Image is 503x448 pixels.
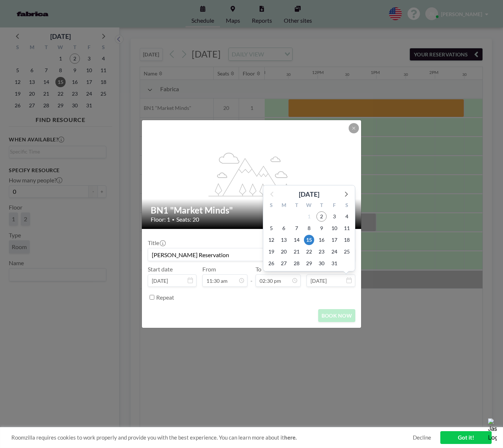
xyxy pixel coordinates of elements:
[148,266,173,273] label: Start date
[148,239,165,247] label: Title
[256,266,261,273] label: To
[209,152,295,196] g: flex-grow: 1.2;
[284,434,297,441] a: here.
[202,266,216,273] label: From
[318,309,355,322] button: BOOK NOW
[250,268,253,284] span: -
[176,216,199,223] span: Seats: 20
[172,217,175,222] span: •
[440,431,492,444] a: Got it!
[151,216,170,223] span: Floor: 1
[11,434,413,441] span: Roomzilla requires cookies to work properly and provide you with the best experience. You can lea...
[151,205,353,216] h2: BN1 "Market Minds"
[156,294,174,301] label: Repeat
[413,434,431,441] a: Decline
[148,248,355,261] input: Jessie's reservation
